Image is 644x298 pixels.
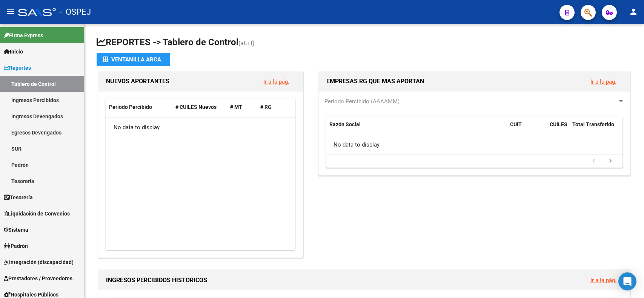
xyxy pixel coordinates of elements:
[4,209,70,218] span: Liquidación de Convenios
[618,272,636,290] div: Open Intercom Messenger
[603,157,618,165] a: go to next page
[629,7,638,16] mat-icon: person
[103,53,164,66] div: Ventanilla ARCA
[4,242,28,250] span: Padrón
[97,53,170,66] button: Ventanilla ARCA
[230,104,242,110] span: # MT
[263,78,289,85] a: Ir a la pág.
[547,116,569,141] datatable-header-cell: CUILES
[329,121,361,127] span: Razón Social
[4,31,43,40] span: Firma Express
[97,36,632,49] h1: REPORTES -> Tablero de Control
[4,258,74,266] span: Integración (discapacidad)
[590,78,616,85] a: Ir a la pág.
[326,116,507,141] datatable-header-cell: Razón Social
[510,121,522,127] span: CUIT
[172,99,227,115] datatable-header-cell: # CUILES Nuevos
[109,104,152,110] span: Período Percibido
[227,99,257,115] datatable-header-cell: # MT
[572,121,614,127] span: Total Transferido
[4,226,28,234] span: Sistema
[590,277,616,284] a: Ir a la pág.
[175,104,217,110] span: # CUILES Nuevos
[326,135,622,154] div: No data to display
[106,118,295,137] div: No data to display
[106,277,207,284] span: INGRESOS PERCIBIDOS HISTORICOS
[507,116,547,141] datatable-header-cell: CUIT
[60,4,91,20] span: - OSPEJ
[260,104,272,110] span: # RG
[106,78,169,85] span: NUEVOS APORTANTES
[4,47,23,56] span: Inicio
[257,99,287,115] datatable-header-cell: # RG
[106,99,172,115] datatable-header-cell: Período Percibido
[4,193,33,202] span: Tesorería
[584,273,622,287] button: Ir a la pág.
[587,157,601,165] a: go to previous page
[6,7,15,16] mat-icon: menu
[238,40,255,47] span: (alt+t)
[4,64,31,72] span: Reportes
[324,98,400,105] span: Período Percibido (AAAAMM)
[4,274,72,283] span: Prestadores / Proveedores
[257,75,295,89] button: Ir a la pág.
[550,121,567,127] span: CUILES
[569,116,622,141] datatable-header-cell: Total Transferido
[584,75,622,89] button: Ir a la pág.
[326,78,424,85] span: EMPRESAS RG QUE MAS APORTAN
